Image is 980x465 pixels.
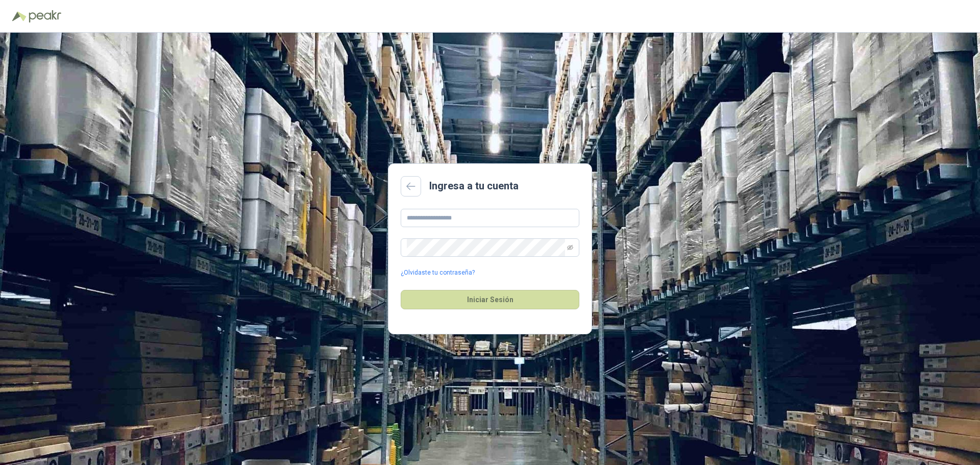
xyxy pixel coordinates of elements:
img: Logo [12,11,27,21]
a: ¿Olvidaste tu contraseña? [401,268,475,278]
img: Peakr [29,10,61,22]
span: eye-invisible [567,244,573,251]
button: Iniciar Sesión [401,290,579,309]
h2: Ingresa a tu cuenta [429,178,519,194]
